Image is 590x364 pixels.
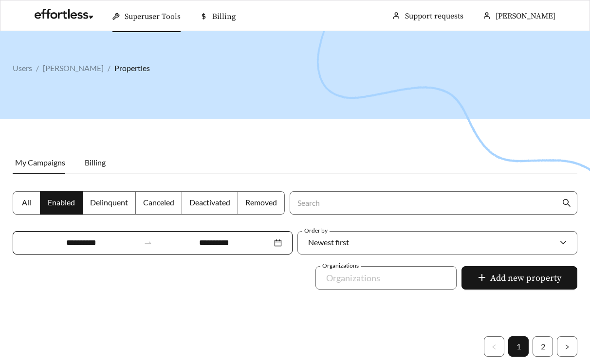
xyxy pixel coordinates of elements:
[15,158,65,167] span: My Campaigns
[212,12,236,21] span: Billing
[564,344,570,350] span: right
[533,337,553,356] a: 2
[490,272,561,285] span: Add new property
[90,198,128,207] span: Delinquent
[557,336,577,357] li: Next Page
[509,337,528,356] a: 1
[143,198,174,207] span: Canceled
[496,11,555,21] span: [PERSON_NAME]
[484,336,504,357] button: left
[557,336,577,357] button: right
[245,198,277,207] span: Removed
[461,266,577,290] button: plusAdd new property
[125,12,181,21] span: Superuser Tools
[484,336,504,357] li: Previous Page
[478,273,486,284] span: plus
[85,158,106,167] span: Billing
[22,198,31,207] span: All
[144,238,152,247] span: to
[491,344,497,350] span: left
[48,198,75,207] span: Enabled
[533,336,553,357] li: 2
[405,11,463,21] a: Support requests
[189,198,230,207] span: Deactivated
[562,199,571,207] span: search
[308,237,349,247] span: Newest first
[508,336,529,357] li: 1
[144,238,152,247] span: swap-right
